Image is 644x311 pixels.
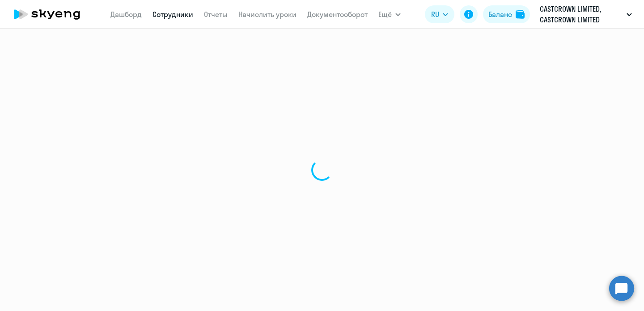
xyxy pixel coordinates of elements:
a: Дашборд [110,10,142,19]
a: Документооборот [307,10,368,19]
button: Балансbalance [483,5,530,23]
span: RU [431,9,439,20]
div: Баланс [488,9,512,20]
button: CASTCROWN LIMITED, CASTCROWN LIMITED [535,4,636,25]
a: Сотрудники [153,10,193,19]
span: Ещё [378,9,392,20]
button: Ещё [378,5,401,23]
a: Отчеты [204,10,228,19]
a: Начислить уроки [238,10,297,19]
img: balance [516,10,525,19]
p: CASTCROWN LIMITED, CASTCROWN LIMITED [540,4,623,25]
button: RU [425,5,454,23]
